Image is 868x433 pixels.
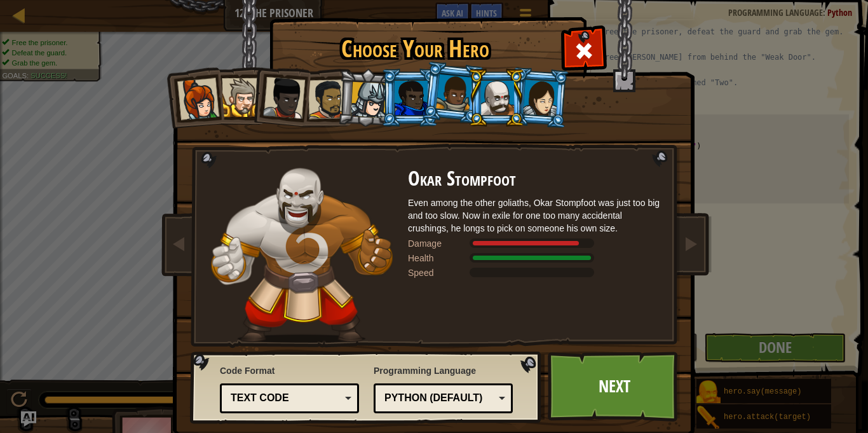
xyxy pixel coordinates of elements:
[294,68,353,127] li: Alejandro the Duelist
[208,67,266,125] li: Sir Tharin Thunderfist
[468,69,525,127] li: Okar Stompfoot
[408,237,662,250] div: Deals 160% of listed Warrior weapon damage.
[163,66,225,128] li: Captain Anya Weston
[408,266,471,279] div: Speed
[548,352,681,422] a: Next
[337,67,397,128] li: Hattori Hanzō
[220,364,359,377] span: Code Format
[231,391,341,406] div: Text code
[509,67,570,128] li: Illia Shieldsmith
[272,36,558,62] h1: Choose Your Hero
[408,252,662,265] div: Gains 200% of listed Warrior armor health.
[190,352,545,424] img: language-selector-background.png
[249,64,311,127] li: Lady Ida Justheart
[408,237,471,250] div: Damage
[211,168,392,343] img: goliath-pose.png
[374,364,513,377] span: Programming Language
[408,266,662,279] div: Moves at 4 meters per second.
[381,69,438,127] li: Gordon the Stalwart
[408,168,662,190] h2: Okar Stompfoot
[384,391,494,406] div: Python (Default)
[408,196,662,235] div: Even among the other goliaths, Okar Stompfoot was just too big and too slow. Now in exile for one...
[408,252,471,265] div: Health
[421,61,484,125] li: Arryn Stonewall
